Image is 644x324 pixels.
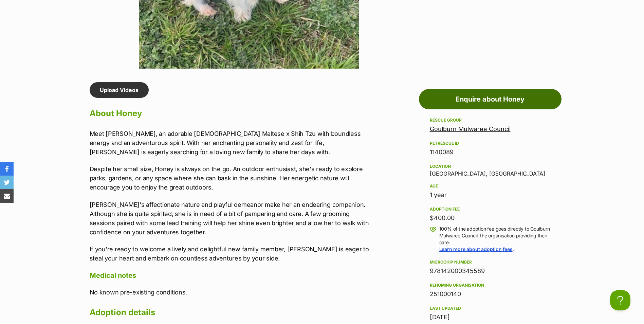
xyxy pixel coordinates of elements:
[610,290,630,310] iframe: Help Scout Beacon - Open
[90,106,370,121] h2: About Honey
[430,147,551,157] div: 1140089
[90,129,370,157] p: Meet [PERSON_NAME], an adorable [DEMOGRAPHIC_DATA] Maltese x Shih Tzu with boundless energy and a...
[90,245,370,263] p: If you’re ready to welcome a lively and delightful new family member, [PERSON_NAME] is eager to s...
[430,162,551,177] div: [GEOGRAPHIC_DATA], [GEOGRAPHIC_DATA]
[430,213,551,223] div: $400.00
[430,266,551,276] div: 978142000345589
[430,183,551,189] div: Age
[430,141,551,146] div: PetRescue ID
[430,259,551,265] div: Microchip number
[90,288,370,297] p: No known pre-existing conditions.
[430,125,511,132] a: Goulburn Mulwaree Council
[430,289,551,299] div: 251000140
[90,271,370,280] h4: Medical notes
[90,305,370,320] h2: Adoption details
[430,312,551,322] div: [DATE]
[439,226,551,253] p: 100% of the adoption fee goes directly to Goulburn Mulwaree Council, the organisation providing t...
[430,306,551,311] div: Last updated
[90,200,370,237] p: [PERSON_NAME]'s affectionate nature and playful demeanor make her an endearing companion. Althoug...
[430,190,551,200] div: 1 year
[430,118,551,123] div: Rescue group
[430,283,551,288] div: Rehoming organisation
[419,89,562,109] a: Enquire about Honey
[439,246,513,252] a: Learn more about adoption fees
[430,164,551,169] div: Location
[90,164,370,192] p: Despite her small size, Honey is always on the go. An outdoor enthusiast, she's ready to explore ...
[430,206,551,212] div: Adoption fee
[90,82,149,98] a: Upload Videos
